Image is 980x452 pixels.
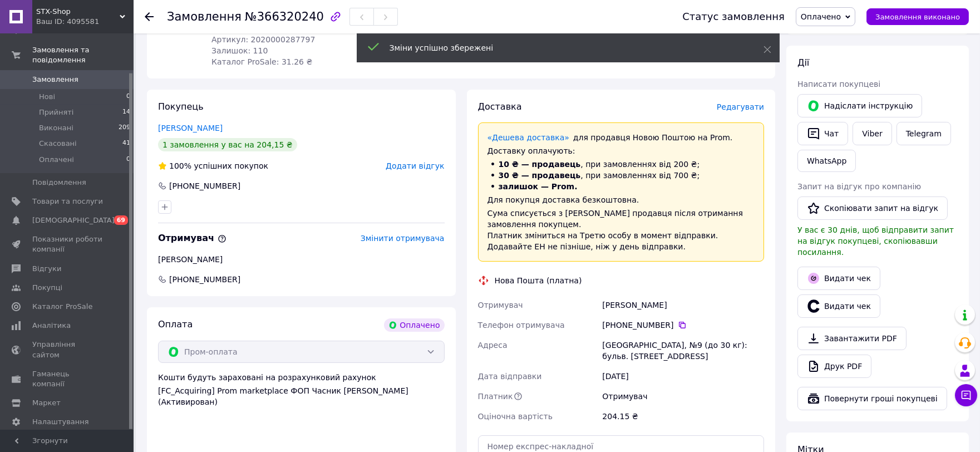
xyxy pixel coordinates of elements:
[499,171,581,180] span: 30 ₴ — продавець
[32,196,103,207] span: Товари та послуги
[797,80,880,89] span: Написати покупцеві
[478,321,565,330] span: Телефон отримувача
[797,294,880,318] button: Видати чек
[384,318,444,332] div: Оплачено
[797,267,880,290] button: Видати чек
[211,35,315,44] span: Артикул: 2020000287797
[158,138,297,151] div: 1 замовлення у вас на 204,15 ₴
[158,385,445,407] div: [FC_Acquiring] Prom marketplace ФОП Часник [PERSON_NAME] (Активирован)
[390,42,736,53] div: Зміни успішно збережені
[211,46,268,55] span: Залишок: 110
[487,208,755,252] div: Сума списується з [PERSON_NAME] продавця після отримання замовлення покупцем. Платник зміниться н...
[492,275,585,286] div: Нова Пошта (платна)
[600,366,766,386] div: [DATE]
[797,355,871,378] a: Друк PDF
[797,122,848,145] button: Чат
[487,132,755,143] div: для продавця Новою Поштою на Prom.
[487,145,755,156] div: Доставку оплачують:
[119,123,130,133] span: 209
[797,150,856,172] a: WhatsApp
[126,155,130,165] span: 0
[245,10,324,23] span: №366320240
[897,122,951,145] a: Telegram
[602,320,764,331] div: [PHONE_NUMBER]
[797,196,948,220] button: Скопіювати запит на відгук
[158,160,268,171] div: успішних покупок
[853,122,892,145] a: Viber
[32,398,61,408] span: Маркет
[797,182,921,191] span: Запит на відгук про компанію
[32,234,103,254] span: Показники роботи компанії
[126,92,130,102] span: 0
[797,387,947,410] button: Повернути гроші покупцеві
[32,215,115,225] span: [DEMOGRAPHIC_DATA]
[32,417,89,427] span: Налаштування
[487,159,755,170] li: , при замовленнях від 200 ₴;
[158,254,445,265] div: [PERSON_NAME]
[682,11,785,22] div: Статус замовлення
[478,392,513,401] span: Платник
[875,13,960,21] span: Замовлення виконано
[499,160,581,169] span: 10 ₴ — продавець
[158,372,445,407] div: Кошти будуть зараховані на розрахунковий рахунок
[39,107,73,117] span: Прийняті
[32,340,103,360] span: Управління сайтом
[478,341,508,350] span: Адреса
[122,107,130,117] span: 14
[487,194,755,205] div: Для покупця доставка безкоштовна.
[499,182,578,191] span: залишок — Prom.
[487,133,569,142] a: «Дешева доставка»
[801,12,841,21] span: Оплачено
[600,335,766,366] div: [GEOGRAPHIC_DATA], №9 (до 30 кг): бульв. [STREET_ADDRESS]
[36,17,134,27] div: Ваш ID: 4095581
[36,7,120,17] span: STX-Shop
[32,178,86,188] span: Повідомлення
[32,283,62,293] span: Покупці
[32,45,134,65] span: Замовлення та повідомлення
[797,225,954,257] span: У вас є 30 днів, щоб відправити запит на відгук покупцеві, скопіювавши посилання.
[145,11,154,22] div: Повернутися назад
[797,94,922,117] button: Надіслати інструкцію
[122,139,130,149] span: 41
[600,386,766,406] div: Отримувач
[211,57,312,66] span: Каталог ProSale: 31.26 ₴
[955,384,977,406] button: Чат з покупцем
[797,57,809,68] span: Дії
[361,234,445,243] span: Змінити отримувача
[386,161,444,170] span: Додати відгук
[168,180,242,191] div: [PHONE_NUMBER]
[158,124,223,132] a: [PERSON_NAME]
[32,264,61,274] span: Відгуки
[866,8,969,25] button: Замовлення виконано
[478,301,523,309] span: Отримувач
[600,295,766,315] div: [PERSON_NAME]
[158,319,193,330] span: Оплата
[478,101,522,112] span: Доставка
[487,170,755,181] li: , при замовленнях від 700 ₴;
[478,412,553,421] span: Оціночна вартість
[717,102,764,111] span: Редагувати
[167,10,242,23] span: Замовлення
[32,75,78,85] span: Замовлення
[158,233,226,243] span: Отримувач
[169,161,191,170] span: 100%
[114,215,128,225] span: 69
[478,372,542,381] span: Дата відправки
[158,101,204,112] span: Покупець
[32,369,103,389] span: Гаманець компанії
[32,321,71,331] span: Аналітика
[39,92,55,102] span: Нові
[39,139,77,149] span: Скасовані
[39,155,74,165] span: Оплачені
[168,274,242,285] span: [PHONE_NUMBER]
[797,327,907,350] a: Завантажити PDF
[32,302,92,312] span: Каталог ProSale
[600,406,766,426] div: 204.15 ₴
[39,123,73,133] span: Виконані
